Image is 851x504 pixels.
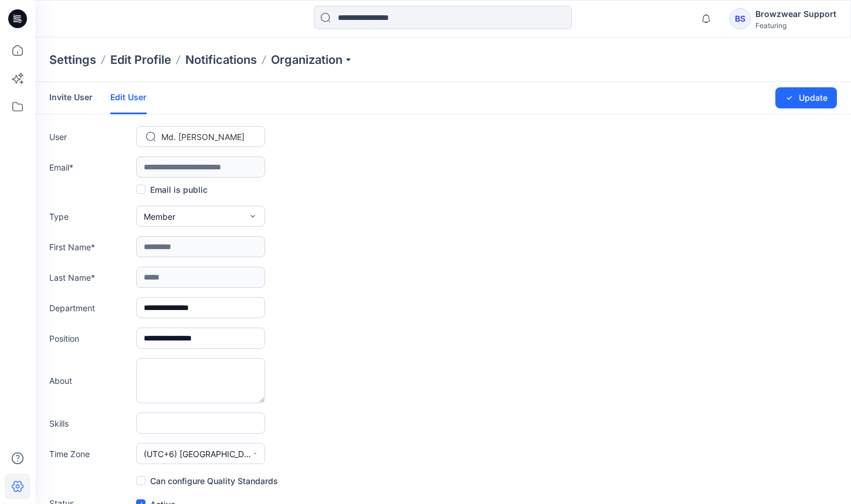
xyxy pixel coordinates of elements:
a: Notifications [185,52,257,68]
button: (UTC+6) [GEOGRAPHIC_DATA] ([GEOGRAPHIC_DATA]) [136,443,265,464]
label: Email [49,161,131,173]
label: First Name [49,241,131,253]
div: Featuring [755,21,836,30]
label: User [49,131,131,143]
label: About [49,374,131,387]
label: Last Name [49,271,131,284]
button: Update [775,87,837,108]
label: Skills [49,417,131,430]
label: Time Zone [49,448,131,460]
label: Position [49,332,131,345]
a: Invite User [49,82,93,113]
label: Email is public [136,182,208,196]
a: Edit Profile [110,52,171,68]
span: (UTC+6) [GEOGRAPHIC_DATA] ([GEOGRAPHIC_DATA]) [144,448,253,460]
label: Can configure Quality Standards [136,474,278,488]
p: Settings [49,52,96,68]
a: Edit User [110,82,147,114]
label: Department [49,302,131,314]
span: Member [144,210,175,223]
div: Browzwear Support [755,7,836,21]
label: Type [49,210,131,223]
button: Member [136,206,265,227]
div: BS [730,8,751,29]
